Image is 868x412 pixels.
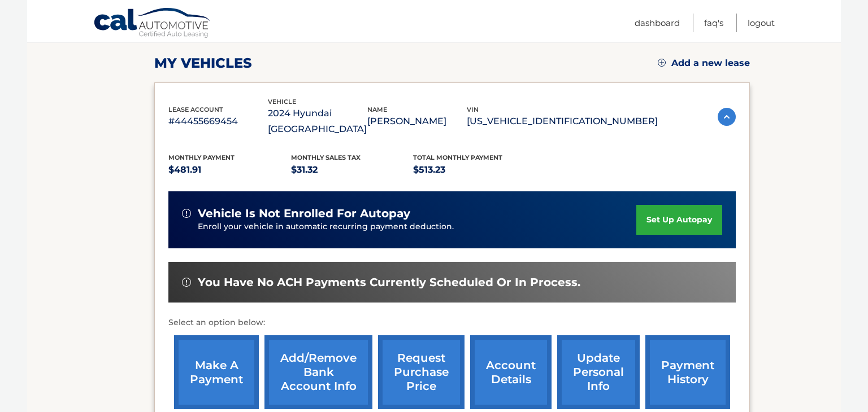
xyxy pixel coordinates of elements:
a: account details [470,335,552,409]
span: Monthly sales Tax [291,154,361,161]
span: Monthly Payment [168,154,235,161]
a: Add/Remove bank account info [264,335,372,409]
p: [US_VEHICLE_IDENTIFICATION_NUMBER] [467,113,658,129]
a: payment history [645,335,730,409]
span: vehicle [268,98,296,106]
span: name [367,106,387,113]
a: Logout [748,14,775,32]
a: FAQ's [704,14,723,32]
p: [PERSON_NAME] [367,113,467,129]
p: #44455669454 [168,113,268,129]
span: vin [467,106,479,113]
p: $513.23 [413,162,536,178]
p: Enroll your vehicle in automatic recurring payment deduction. [198,221,636,233]
a: update personal info [557,335,640,409]
img: accordion-active.svg [718,108,736,126]
a: Cal Automotive [93,7,212,40]
img: add.svg [658,59,666,67]
img: alert-white.svg [182,278,191,287]
a: Dashboard [635,14,680,32]
p: $31.32 [291,162,414,178]
span: Total Monthly Payment [413,154,502,161]
p: $481.91 [168,162,291,178]
p: 2024 Hyundai [GEOGRAPHIC_DATA] [268,106,367,137]
span: You have no ACH payments currently scheduled or in process. [198,275,580,290]
a: request purchase price [378,335,465,409]
p: Select an option below: [168,316,736,330]
img: alert-white.svg [182,209,191,218]
span: vehicle is not enrolled for autopay [198,207,410,221]
a: set up autopay [636,205,722,235]
span: lease account [168,106,223,113]
h2: my vehicles [154,55,252,72]
a: Add a new lease [658,58,750,69]
a: make a payment [174,335,259,409]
